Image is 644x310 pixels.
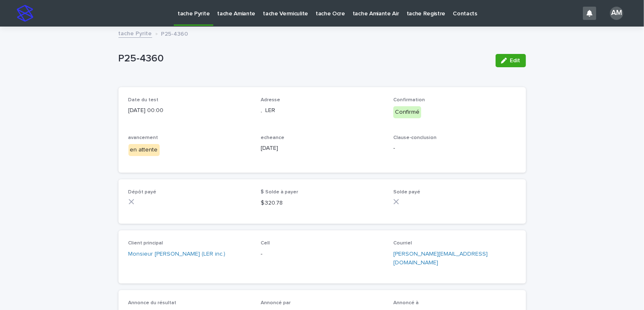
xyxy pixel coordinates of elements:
[261,106,383,115] p: , LER
[17,5,33,22] img: stacker-logo-s-only.png
[118,28,152,38] a: tache Pyrite
[161,29,188,38] p: P25-4360
[261,190,298,195] span: $ Solde à payer
[393,106,421,118] div: Confirmé
[261,300,291,305] span: Annoncé par
[118,53,489,65] p: P25-4360
[510,58,521,63] span: Edit
[261,135,284,140] span: echeance
[496,54,526,67] button: Edit
[393,190,420,195] span: Solde payé
[128,250,226,259] a: Monsieur [PERSON_NAME] (LER inc.)
[393,98,425,103] span: Confirmation
[393,144,516,153] p: -
[128,106,251,115] p: [DATE] 00:00
[393,300,419,305] span: Annoncé à
[393,135,437,140] span: Clause-conclusion
[261,98,280,103] span: Adresse
[128,190,157,195] span: Dépôt payé
[128,135,158,140] span: avancement
[261,199,383,207] p: $ 320.78
[261,144,383,153] p: [DATE]
[128,241,163,246] span: Client principal
[610,7,623,20] div: AM
[261,250,383,259] p: -
[393,241,412,246] span: Courriel
[128,98,159,103] span: Date du test
[128,300,177,305] span: Annonce du résultat
[393,251,488,266] a: [PERSON_NAME][EMAIL_ADDRESS][DOMAIN_NAME]
[128,144,160,156] div: en attente
[261,241,270,246] span: Cell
